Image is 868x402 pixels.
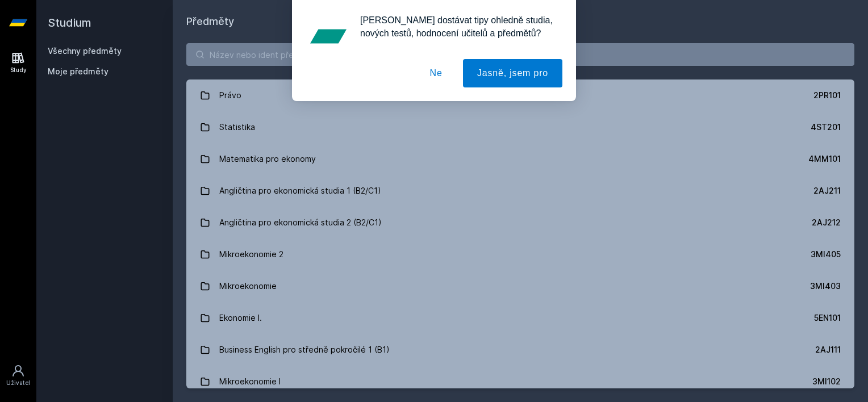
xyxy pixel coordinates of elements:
a: Angličtina pro ekonomická studia 2 (B2/C1) 2AJ212 [186,207,854,238]
img: notification icon [306,14,351,59]
button: Jasně, jsem pro [463,59,562,87]
div: Mikroekonomie 2 [219,243,283,266]
div: 4ST201 [811,122,841,133]
div: Business English pro středně pokročilé 1 (B1) [219,338,390,361]
div: 4MM101 [808,153,841,165]
div: 5EN101 [814,312,841,324]
div: 2AJ211 [813,185,841,196]
div: 3MI405 [811,249,841,260]
button: Ne [416,59,457,87]
div: Ekonomie I. [219,307,262,329]
div: 2AJ111 [815,344,841,355]
div: Statistika [219,116,255,139]
div: 3MI102 [812,376,841,387]
a: Mikroekonomie 3MI403 [186,270,854,302]
a: Matematika pro ekonomy 4MM101 [186,143,854,175]
a: Business English pro středně pokročilé 1 (B1) 2AJ111 [186,334,854,366]
a: Mikroekonomie I 3MI102 [186,366,854,397]
div: Matematika pro ekonomy [219,148,316,170]
a: Statistika 4ST201 [186,111,854,143]
div: Mikroekonomie [219,275,277,298]
a: Angličtina pro ekonomická studia 1 (B2/C1) 2AJ211 [186,175,854,207]
a: Mikroekonomie 2 3MI405 [186,238,854,270]
div: 3MI403 [810,280,841,292]
a: Uživatel [2,358,34,393]
div: Angličtina pro ekonomická studia 1 (B2/C1) [219,179,381,202]
a: Ekonomie I. 5EN101 [186,302,854,334]
div: Mikroekonomie I [219,370,281,393]
div: Uživatel [6,379,30,387]
div: [PERSON_NAME] dostávat tipy ohledně studia, nových testů, hodnocení učitelů a předmětů? [351,14,562,40]
div: 2AJ212 [812,217,841,228]
div: Angličtina pro ekonomická studia 2 (B2/C1) [219,211,382,234]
